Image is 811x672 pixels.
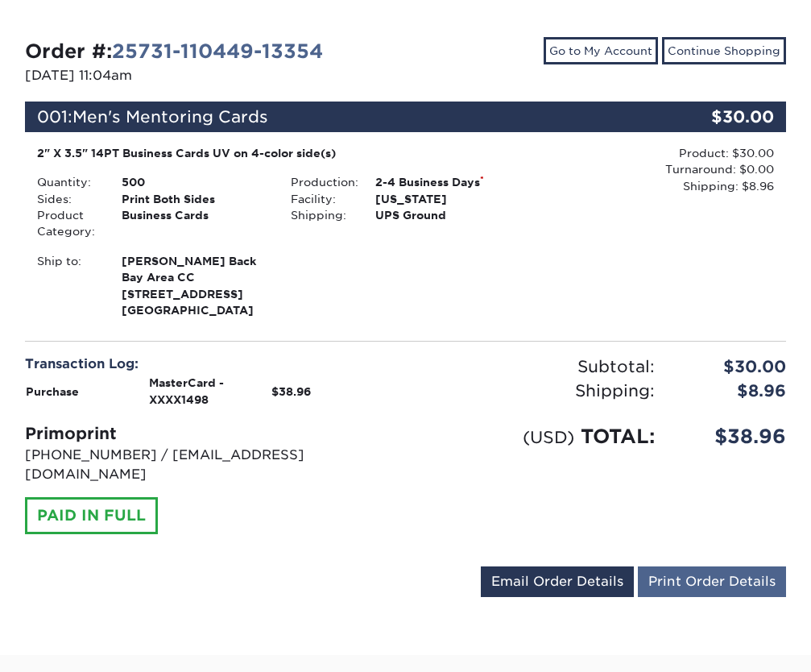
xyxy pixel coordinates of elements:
[638,566,786,597] a: Print Order Details
[363,191,532,207] div: [US_STATE]
[667,379,797,403] div: $8.96
[122,286,267,302] span: [STREET_ADDRESS]
[25,421,394,446] div: Primoprint
[406,355,668,379] div: Subtotal:
[406,379,668,403] div: Shipping:
[25,355,394,374] div: Transaction Log:
[481,566,634,597] a: Email Order Details
[122,269,267,285] span: Bay Area CC
[25,174,110,190] div: Quantity:
[25,497,158,534] div: PAID IN FULL
[667,355,797,379] div: $30.00
[25,446,394,484] p: [PHONE_NUMBER] / [EMAIL_ADDRESS][DOMAIN_NAME]
[110,207,279,240] div: Business Cards
[25,207,110,240] div: Product Category:
[25,39,323,63] strong: Order #:
[363,174,532,190] div: 2-4 Business Days
[112,39,323,63] a: 25731-110449-13354
[149,376,224,405] strong: MasterCard - XXXX1498
[110,191,279,207] div: Print Both Sides
[37,145,520,161] div: 2" X 3.5" 14PT Business Cards UV on 4-color side(s)
[279,207,363,223] div: Shipping:
[26,385,79,398] strong: Purchase
[72,107,268,127] span: Men's Mentoring Cards
[110,174,279,190] div: 500
[279,174,363,190] div: Production:
[581,425,655,448] span: TOTAL:
[25,253,110,319] div: Ship to:
[544,37,658,64] a: Go to My Account
[363,207,532,223] div: UPS Ground
[25,102,660,132] div: 001:
[660,102,787,132] div: $30.00
[25,191,110,207] div: Sides:
[122,253,267,269] span: [PERSON_NAME] Back
[532,145,774,194] div: Product: $30.00 Turnaround: $0.00 Shipping: $8.96
[25,66,394,85] p: [DATE] 11:04am
[523,427,574,447] small: (USD)
[279,191,363,207] div: Facility:
[271,385,311,398] strong: $38.96
[662,37,786,64] a: Continue Shopping
[667,422,797,451] div: $38.96
[122,253,267,317] strong: [GEOGRAPHIC_DATA]
[4,623,137,666] iframe: Google Customer Reviews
